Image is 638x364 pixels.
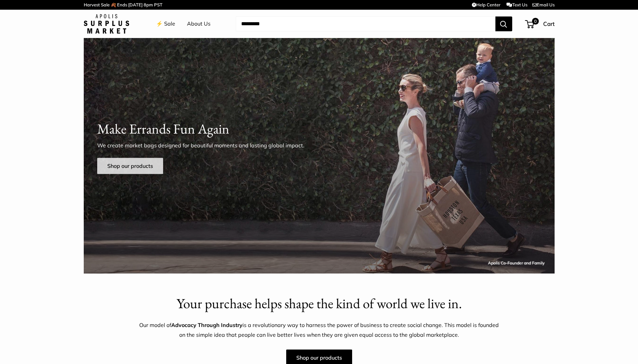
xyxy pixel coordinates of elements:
[156,19,175,29] a: ⚡️ Sale
[97,158,163,174] a: Shop our products
[139,320,499,340] p: Our model of is a revolutionary way to harness the power of business to create social change. Thi...
[532,18,538,25] span: 0
[139,294,499,314] h2: Your purchase helps shape the kind of world we live in.
[532,2,555,7] a: Email Us
[97,141,316,149] p: We create market bags designed for beautiful moments and lasting global impact.
[543,20,555,27] span: Cart
[187,19,211,29] a: About Us
[488,259,545,267] div: Apolis Co-Founder and Family
[97,119,541,139] h1: Make Errands Fun Again
[526,19,555,29] a: 0 Cart
[495,16,512,31] button: Search
[236,16,495,31] input: Search...
[84,14,129,34] img: Apolis: Surplus Market
[506,2,527,7] a: Text Us
[472,2,500,7] a: Help Center
[171,322,242,328] strong: Advocacy Through Industry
